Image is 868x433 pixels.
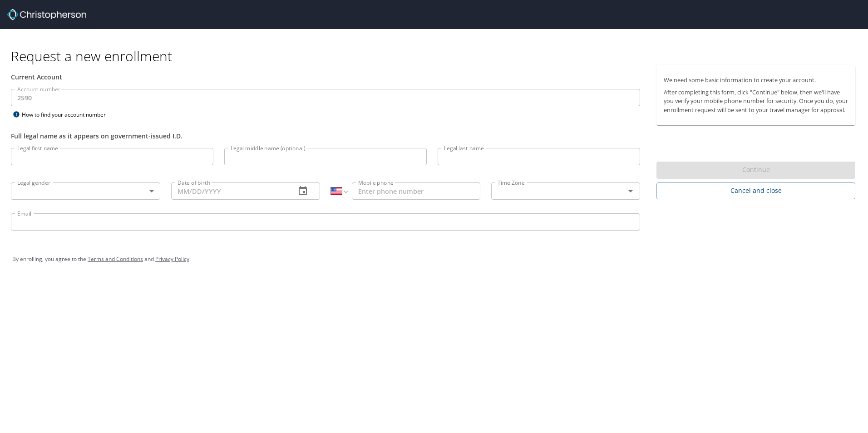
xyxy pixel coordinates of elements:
div: Current Account [11,72,640,82]
p: After completing this form, click "Continue" below, then we'll have you verify your mobile phone ... [664,88,848,114]
input: Enter phone number [352,182,480,200]
p: We need some basic information to create your account. [664,76,848,84]
div: Full legal name as it appears on government-issued I.D. [11,131,640,141]
div: How to find your account number [11,109,124,120]
a: Privacy Policy [155,255,189,263]
img: cbt logo [7,9,86,20]
a: Terms and Conditions [88,255,143,263]
input: MM/DD/YYYY [171,182,289,200]
div: ​ [11,182,160,200]
button: Open [624,185,637,197]
button: Cancel and close [656,182,855,199]
div: By enrolling, you agree to the and . [12,248,856,271]
h1: Request a new enrollment [11,47,863,65]
span: Cancel and close [664,185,848,197]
